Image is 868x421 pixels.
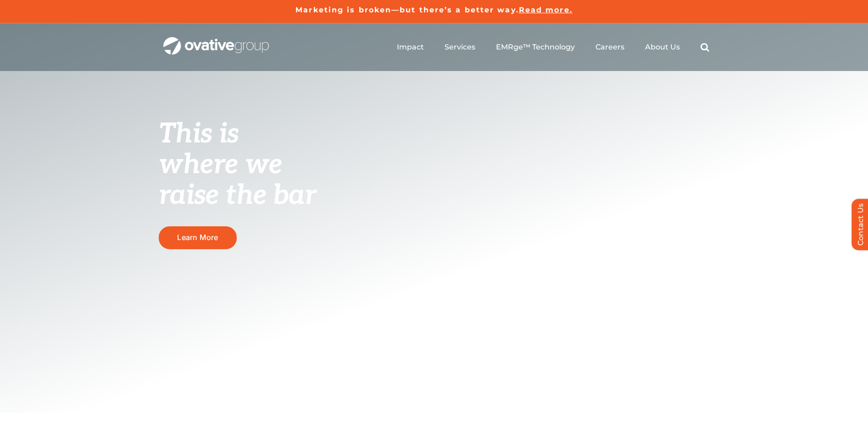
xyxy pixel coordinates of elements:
a: EMRge™ Technology [496,43,575,52]
a: Learn More [159,226,237,249]
a: Impact [397,43,424,52]
a: Read more. [519,5,573,14]
a: OG_Full_horizontal_WHT [163,36,269,45]
nav: Menu [397,33,709,62]
a: Services [445,43,475,52]
a: Search [701,43,709,52]
span: Learn More [177,233,218,242]
span: This is [159,118,239,151]
a: About Us [645,43,680,52]
a: Careers [595,43,624,52]
a: Marketing is broken—but there’s a better way. [295,5,519,14]
span: where we raise the bar [159,148,316,212]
